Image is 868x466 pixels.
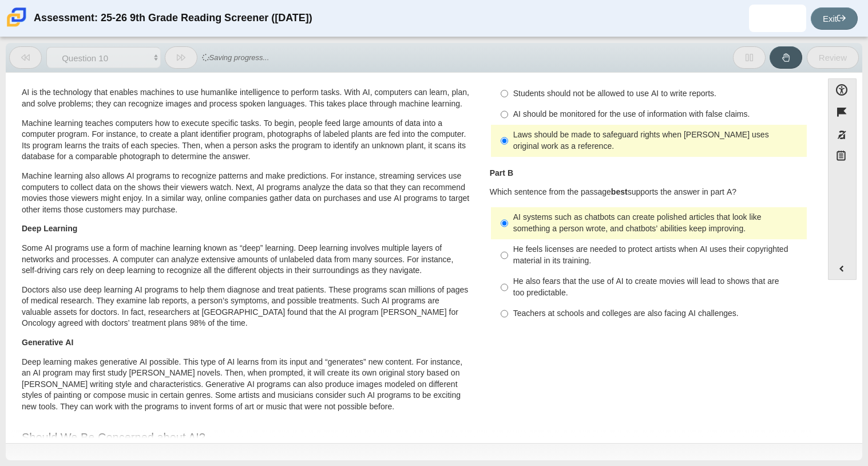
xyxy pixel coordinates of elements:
[611,187,628,197] b: best
[768,9,787,27] img: rodrigo.esquivelle.Qouslq
[811,7,858,30] a: Exit
[513,308,802,319] div: Teachers at schools and colleges are also facing AI challenges.
[5,21,29,31] a: Carmen School of Science & Technology
[22,357,471,413] p: Deep learning makes generative AI possible. This type of AI learns from its input and “generates”...
[770,46,802,69] button: Raise Your Hand
[828,101,857,123] button: Flag item
[202,49,269,66] span: Saving progress...
[828,78,857,101] button: Open Accessibility Menu
[513,244,802,266] div: He feels licenses are needed to protect artists when AI uses their copyrighted material in its tr...
[11,78,817,439] div: Assessment items
[22,223,77,234] b: Deep Learning
[22,171,471,215] p: Machine learning also allows AI programs to recognize patterns and make predictions. For instance...
[513,276,802,298] div: He also fears that the use of AI to create movies will lead to shows that are too predictable.
[513,88,802,100] div: Students should not be allowed to use AI to write reports.
[22,118,471,163] p: Machine learning teaches computers how to execute specific tasks. To begin, people feed large amo...
[34,5,312,32] div: Assessment: 25-26 9th Grade Reading Screener ([DATE])
[807,46,859,69] button: Review
[513,129,802,152] div: Laws should be made to safeguard rights when [PERSON_NAME] uses original work as a reference.
[22,337,73,347] b: Generative AI
[5,5,29,29] img: Carmen School of Science & Technology
[829,258,856,279] button: Expand menu. Displays the button labels.
[828,146,857,169] button: Notepad
[513,109,802,120] div: AI should be monitored for the use of information with false claims.
[22,243,471,277] p: Some AI programs use a form of machine learning known as “deep” learning. Deep learning involves ...
[513,212,802,234] div: AI systems such as chatbots can create polished articles that look like something a person wrote,...
[490,187,808,198] p: Which sentence from the passage supports the answer in part A?
[22,87,471,109] p: AI is the technology that enables machines to use humanlike intelligence to perform tasks. With A...
[828,124,857,146] button: Toggle response masking
[490,168,513,178] b: Part B
[22,285,471,329] p: Doctors also use deep learning AI programs to help them diagnose and treat patients. These progra...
